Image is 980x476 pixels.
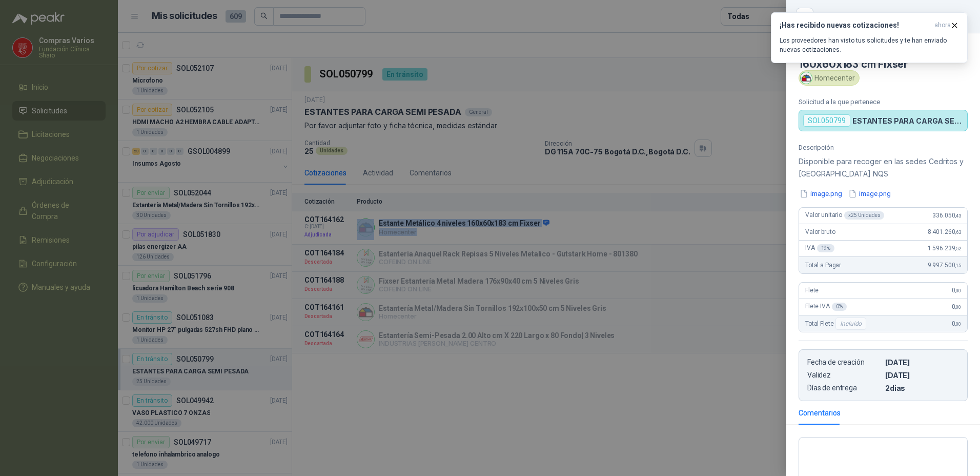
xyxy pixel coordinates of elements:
span: ,63 [955,229,961,235]
span: Total Flete [805,318,868,330]
span: 1.596.239 [928,245,961,252]
span: Total a Pagar [805,262,841,269]
p: Descripción [799,144,968,151]
div: SOL050799 [803,114,850,127]
p: Fecha de creación [807,358,881,367]
p: [DATE] [885,371,959,380]
h3: ¡Has recibido nuevas cotizaciones! [780,21,930,30]
p: Los proveedores han visto tus solicitudes y te han enviado nuevas cotizaciones. [780,36,959,54]
div: Comentarios [799,407,841,419]
span: IVA [805,244,834,252]
p: Días de entrega [807,384,881,392]
span: Valor bruto [805,228,835,235]
p: Disponible para recoger en las sedes Cedritos y [GEOGRAPHIC_DATA] NQS [799,155,968,180]
span: 8.401.260 [928,228,961,235]
button: image.png [799,188,843,199]
p: Validez [807,371,881,380]
p: ESTANTES PARA CARGA SEMI PESADA [852,116,963,125]
span: ,00 [955,321,961,327]
div: x 25 Unidades [844,211,884,220]
div: Incluido [835,318,866,330]
span: Valor unitario [805,211,884,220]
div: 19 % [817,244,835,252]
span: 0 [952,287,961,294]
p: Solicitud a la que pertenece [799,98,968,106]
span: ahora [934,21,951,30]
div: Homecenter [799,70,860,86]
div: COT164162 [819,8,968,25]
span: ,52 [955,246,961,251]
button: Close [799,10,811,23]
span: ,43 [955,213,961,219]
span: Flete IVA [805,303,847,311]
span: Flete [805,287,819,294]
span: ,00 [955,304,961,310]
span: 0 [952,303,961,310]
span: 0 [952,320,961,327]
button: image.png [847,188,892,199]
p: [DATE] [885,358,959,367]
img: Company Logo [801,72,812,84]
span: 336.050 [932,212,961,219]
p: 2 dias [885,384,959,392]
span: 9.997.500 [928,262,961,269]
div: 0 % [832,303,847,311]
span: ,00 [955,288,961,293]
span: ,15 [955,263,961,268]
button: ¡Has recibido nuevas cotizaciones!ahora Los proveedores han visto tus solicitudes y te han enviad... [771,12,968,63]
